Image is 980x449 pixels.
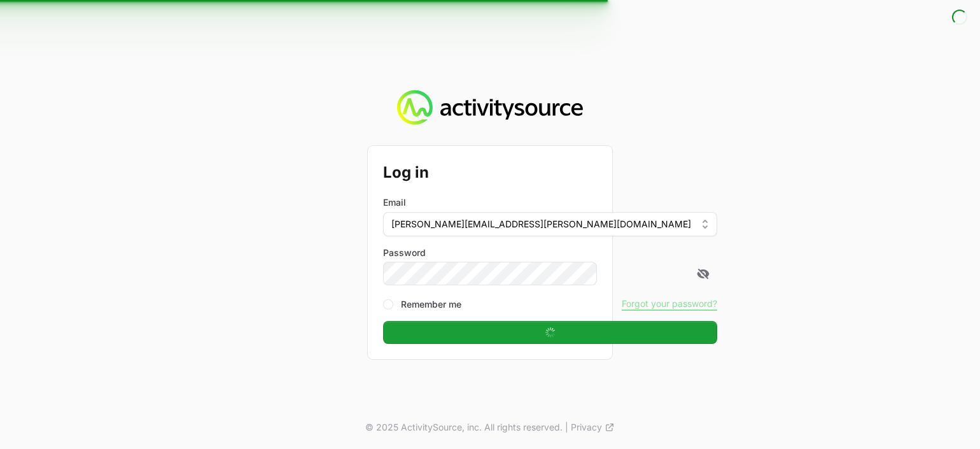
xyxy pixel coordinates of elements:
p: © 2025 ActivitySource, inc. All rights reserved. [365,421,563,434]
label: Password [383,246,717,259]
h2: Log in [383,161,717,184]
span: [PERSON_NAME][EMAIL_ADDRESS][PERSON_NAME][DOMAIN_NAME] [391,218,691,231]
button: [PERSON_NAME][EMAIL_ADDRESS][PERSON_NAME][DOMAIN_NAME] [383,212,717,236]
label: Remember me [401,298,461,311]
a: Privacy [571,421,615,434]
span: | [565,421,568,434]
img: Activity Source [397,90,582,125]
label: Email [383,196,406,209]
